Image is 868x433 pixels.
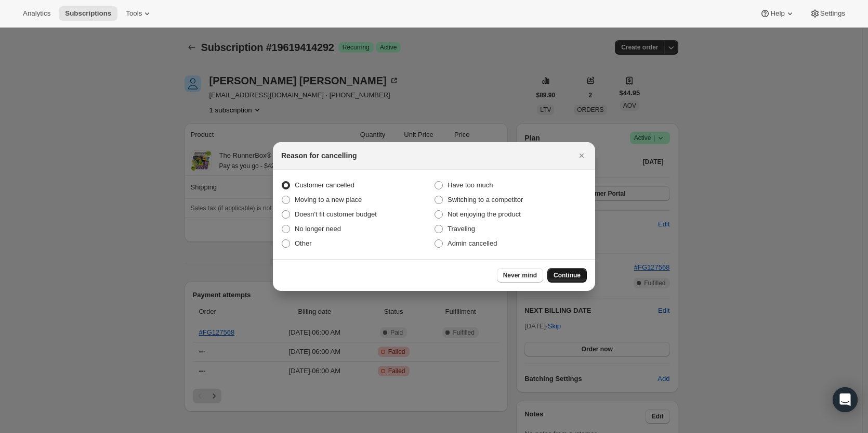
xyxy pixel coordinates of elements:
span: Settings [820,9,845,18]
span: Tools [126,9,142,18]
span: Doesn't fit customer budget [295,210,377,218]
button: Never mind [497,268,543,283]
span: Customer cancelled [295,181,354,189]
span: No longer need [295,225,341,233]
span: Help [770,9,784,18]
span: Have too much [448,181,493,189]
button: Settings [804,6,851,21]
span: Traveling [448,225,475,233]
h2: Reason for cancelling [281,150,357,161]
span: Switching to a competitor [448,196,523,203]
button: Continue [547,268,587,283]
span: Other [295,239,312,247]
button: Analytics [17,6,57,21]
div: Open Intercom Messenger [833,387,858,412]
span: Analytics [23,9,50,18]
span: Subscriptions [65,9,111,18]
span: Moving to a new place [295,196,362,203]
button: Tools [120,6,159,21]
button: Close [574,148,589,163]
button: Help [754,6,801,21]
button: Subscriptions [59,6,117,21]
span: Never mind [503,271,537,279]
span: Continue [554,271,581,279]
span: Admin cancelled [448,239,497,247]
span: Not enjoying the product [448,210,521,218]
